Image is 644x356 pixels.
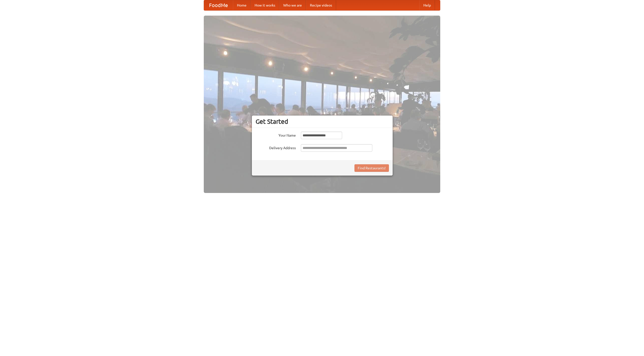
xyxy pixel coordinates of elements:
label: Your Name [256,132,296,138]
h3: Get Started [256,118,389,125]
a: Home [233,0,251,10]
a: How it works [251,0,279,10]
a: FoodMe [204,0,233,10]
a: Who we are [279,0,306,10]
label: Delivery Address [256,144,296,150]
a: Recipe videos [306,0,336,10]
a: Help [419,0,435,10]
button: Find Restaurants! [354,164,389,172]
